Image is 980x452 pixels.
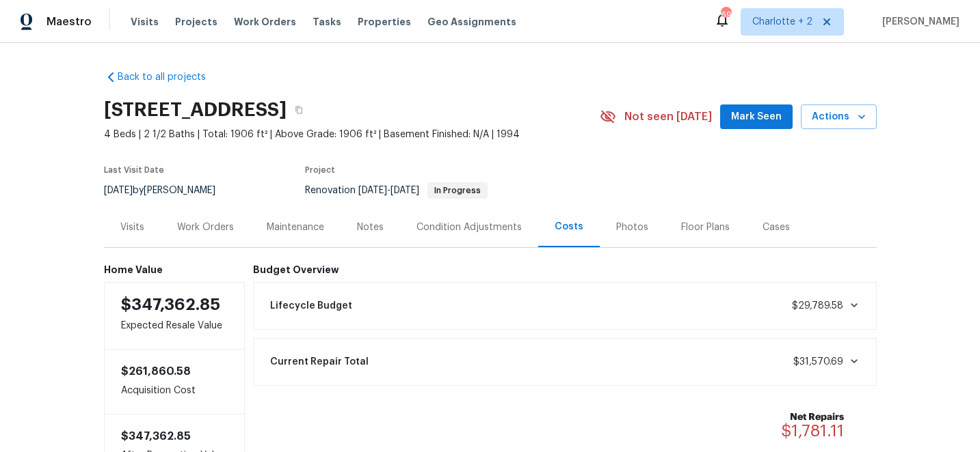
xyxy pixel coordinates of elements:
[104,350,246,414] div: Acquisition Cost
[752,15,812,29] span: Charlotte + 2
[357,221,384,234] div: Notes
[801,104,877,130] button: Actions
[104,182,232,199] div: by [PERSON_NAME]
[121,366,191,377] span: $261,860.58
[416,221,522,234] div: Condition Adjustments
[313,17,341,27] span: Tasks
[624,110,712,124] span: Not seen [DATE]
[177,221,234,234] div: Work Orders
[427,15,516,29] span: Geo Assignments
[358,15,411,29] span: Properties
[253,264,877,275] h6: Budget Overview
[429,186,486,195] span: In Progress
[175,15,217,29] span: Projects
[555,220,583,234] div: Costs
[270,299,352,313] span: Lifecycle Budget
[793,357,843,367] span: $31,570.69
[131,15,159,29] span: Visits
[121,296,220,313] span: $347,362.85
[104,282,246,350] div: Expected Resale Value
[721,8,730,22] div: 69
[877,15,959,29] span: [PERSON_NAME]
[104,186,133,195] span: [DATE]
[234,15,296,29] span: Work Orders
[792,301,843,311] span: $29,789.58
[390,186,419,195] span: [DATE]
[121,431,191,442] span: $347,362.85
[305,186,488,195] span: Renovation
[104,103,287,117] h2: [STREET_ADDRESS]
[720,104,793,130] button: Mark Seen
[763,221,790,234] div: Cases
[104,264,246,275] h6: Home Value
[270,355,369,369] span: Current Repair Total
[287,98,311,122] button: Copy Address
[120,221,144,234] div: Visits
[731,109,782,126] span: Mark Seen
[104,70,235,84] a: Back to all projects
[358,186,419,195] span: -
[781,423,844,439] span: $1,781.11
[616,221,648,234] div: Photos
[358,186,387,195] span: [DATE]
[812,109,866,126] span: Actions
[47,15,92,29] span: Maestro
[681,221,730,234] div: Floor Plans
[104,166,164,174] span: Last Visit Date
[305,166,335,174] span: Project
[267,221,324,234] div: Maintenance
[781,410,844,424] b: Net Repairs
[104,128,600,141] span: 4 Beds | 2 1/2 Baths | Total: 1906 ft² | Above Grade: 1906 ft² | Basement Finished: N/A | 1994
